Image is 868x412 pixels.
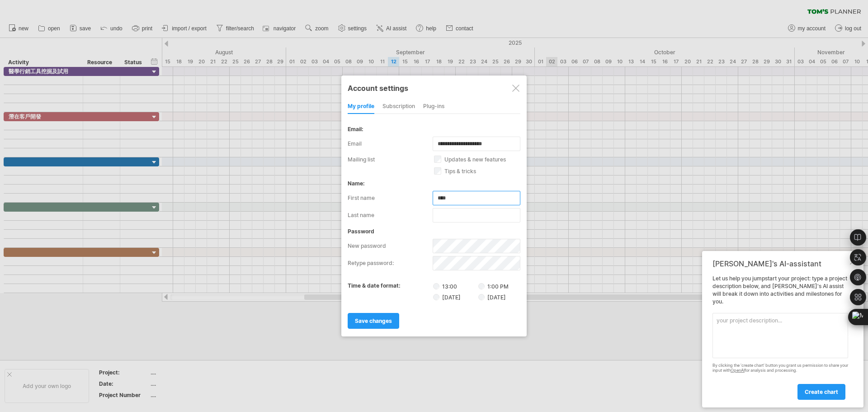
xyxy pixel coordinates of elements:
[382,99,415,114] div: subscription
[348,126,520,133] div: email:
[348,156,434,163] label: mailing list
[712,259,848,268] div: [PERSON_NAME]'s AI-assistant
[433,283,439,289] input: 13:00
[434,156,531,163] label: updates & new features
[797,384,845,400] a: create chart
[423,99,444,114] div: Plug-ins
[434,168,531,175] label: tips & tricks
[731,368,745,373] a: OpenAI
[348,180,520,187] div: name:
[478,294,485,300] input: [DATE]
[712,363,848,373] div: By clicking the 'create chart' button you grant us permission to share your input with for analys...
[805,388,838,395] span: create chart
[348,239,433,253] label: new password
[433,282,477,290] label: 13:00
[478,294,506,301] label: [DATE]
[712,275,848,399] div: Let us help you jumpstart your project: type a project description below, and [PERSON_NAME]'s AI ...
[348,313,399,329] a: save changes
[348,80,520,96] div: Account settings
[348,208,433,223] label: last name
[478,283,509,290] label: 1:00 PM
[348,282,401,289] label: time & date format:
[348,228,520,235] div: password
[348,137,433,151] label: email
[348,191,433,205] label: first name
[478,283,485,289] input: 1:00 PM
[348,256,433,270] label: retype password:
[355,317,392,324] span: save changes
[348,99,374,114] div: my profile
[433,293,477,301] label: [DATE]
[433,294,439,300] input: [DATE]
